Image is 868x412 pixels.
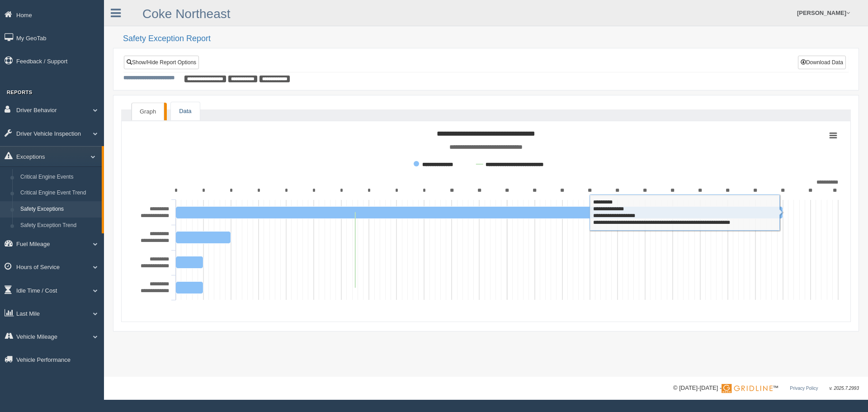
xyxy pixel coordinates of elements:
span: v. 2025.7.2993 [830,386,859,391]
a: Critical Engine Events [16,169,102,185]
a: Safety Exception Trend [16,218,102,234]
a: Show/Hide Report Options [124,56,199,69]
a: Coke Northeast [142,7,231,21]
a: Critical Engine Event Trend [16,185,102,201]
a: Data [171,102,199,121]
h2: Safety Exception Report [123,34,859,43]
div: © [DATE]-[DATE] - ™ [673,384,859,393]
a: Graph [132,103,164,121]
button: Download Data [798,56,846,69]
a: Safety Exceptions [16,201,102,218]
a: Privacy Policy [790,386,818,391]
img: Gridline [722,384,773,393]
